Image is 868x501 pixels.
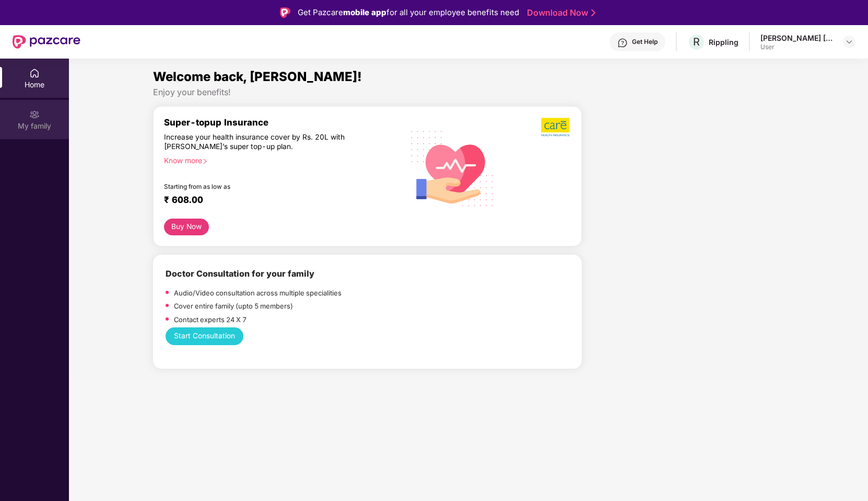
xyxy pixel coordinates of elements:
[174,314,247,325] p: Contact experts 24 X 7
[164,156,395,163] div: Know more
[164,183,357,190] div: Starting from as low as
[591,7,595,18] img: Stroke
[29,109,40,120] img: svg+xml;base64,PHN2ZyB3aWR0aD0iMjAiIGhlaWdodD0iMjAiIHZpZXdCb3g9IjAgMCAyMCAyMCIgZmlsbD0ibm9uZSIgeG...
[166,327,243,345] button: Start Consultation
[164,132,356,152] div: Increase your health insurance cover by Rs. 20L with [PERSON_NAME]’s super top-up plan.
[153,69,362,84] span: Welcome back, [PERSON_NAME]!
[617,38,628,48] img: svg+xml;base64,PHN2ZyBpZD0iSGVscC0zMngzMiIgeG1sbnM9Imh0dHA6Ly93d3cudzMub3JnLzIwMDAvc3ZnIiB3aWR0aD...
[174,301,293,311] p: Cover entire family (upto 5 members)
[845,38,853,46] img: svg+xml;base64,PHN2ZyBpZD0iRHJvcGRvd24tMzJ4MzIiIHhtbG5zPSJodHRwOi8vd3d3LnczLm9yZy8yMDAwL3N2ZyIgd2...
[527,7,592,18] a: Download Now
[760,33,834,43] div: [PERSON_NAME] [PERSON_NAME]
[13,35,80,49] img: New Pazcare Logo
[403,117,502,219] img: svg+xml;base64,PHN2ZyB4bWxucz0iaHR0cDovL3d3dy53My5vcmcvMjAwMC9zdmciIHhtbG5zOnhsaW5rPSJodHRwOi8vd3...
[693,36,700,48] span: R
[164,117,402,128] div: Super-topup Insurance
[343,7,386,17] strong: mobile app
[153,87,784,98] div: Enjoy your benefits!
[174,288,342,298] p: Audio/Video consultation across multiple specialities
[166,269,314,279] b: Doctor Consultation for your family
[709,37,738,47] div: Rippling
[298,6,519,19] div: Get Pazcare for all your employee benefits need
[164,219,209,235] button: Buy Now
[541,117,571,137] img: b5dec4f62d2307b9de63beb79f102df3.png
[632,38,658,46] div: Get Help
[760,43,834,51] div: User
[29,68,40,78] img: svg+xml;base64,PHN2ZyBpZD0iSG9tZSIgeG1sbnM9Imh0dHA6Ly93d3cudzMub3JnLzIwMDAvc3ZnIiB3aWR0aD0iMjAiIG...
[164,195,391,207] div: ₹ 608.00
[280,7,290,18] img: Logo
[202,158,208,164] span: right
